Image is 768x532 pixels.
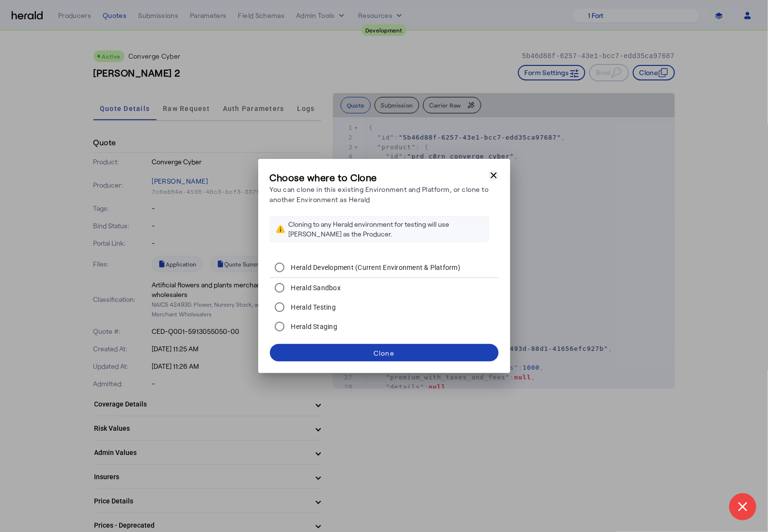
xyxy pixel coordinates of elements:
p: You can clone in this existing Environment and Platform, or clone to another Environment as Herald [270,184,489,204]
label: Herald Testing [289,302,336,312]
button: Clone [270,344,499,361]
label: Herald Staging [289,322,338,331]
div: Clone [374,348,394,358]
label: Herald Development (Current Environment & Platform) [289,263,461,272]
label: Herald Sandbox [289,283,341,293]
div: Cloning to any Herald environment for testing will use [PERSON_NAME] as the Producer. [289,219,483,239]
h3: Choose where to Clone [270,171,489,184]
